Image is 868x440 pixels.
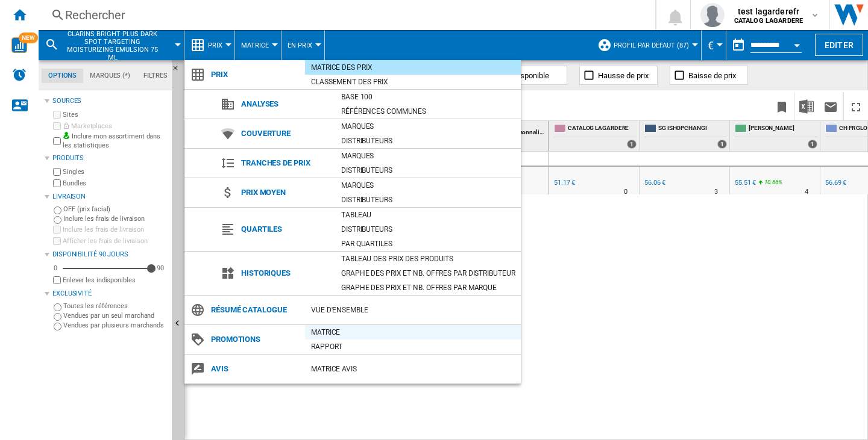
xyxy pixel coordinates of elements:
[235,265,335,282] span: Historiques
[305,341,521,353] div: Rapport
[335,267,521,279] div: Graphe des prix et nb. offres par distributeur
[335,120,521,132] div: Marques
[335,282,521,294] div: Graphe des prix et nb. offres par marque
[305,76,521,88] div: Classement des prix
[305,61,521,73] div: Matrice des prix
[235,221,335,238] span: Quartiles
[335,238,521,250] div: Par quartiles
[205,302,305,318] span: Résumé catalogue
[335,135,521,147] div: Distributeurs
[205,331,305,348] span: Promotions
[335,253,521,265] div: Tableau des prix des produits
[335,179,521,191] div: Marques
[305,304,521,316] div: Vue d'ensemble
[305,363,521,375] div: Matrice AVIS
[235,184,335,201] span: Prix moyen
[335,209,521,221] div: Tableau
[335,91,521,103] div: Base 100
[335,223,521,235] div: Distributeurs
[335,150,521,162] div: Marques
[335,164,521,176] div: Distributeurs
[305,326,521,338] div: Matrice
[335,194,521,206] div: Distributeurs
[235,125,335,142] span: Couverture
[335,105,521,117] div: Références communes
[205,66,305,83] span: Prix
[205,361,305,377] span: Avis
[235,155,335,172] span: Tranches de prix
[235,96,335,113] span: Analyses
